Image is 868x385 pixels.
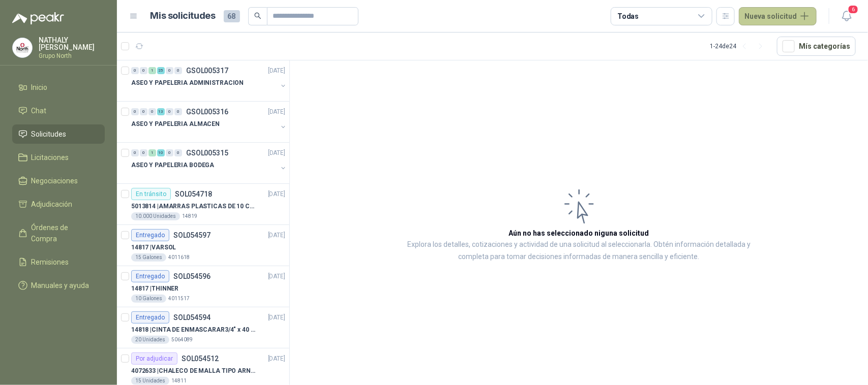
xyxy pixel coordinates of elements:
div: 0 [131,149,139,156]
p: 14819 [182,212,197,220]
img: Company Logo [13,38,32,57]
div: Entregado [131,270,169,282]
a: Remisiones [12,252,105,272]
p: SOL054596 [173,273,211,280]
p: [DATE] [268,107,285,117]
p: SOL054597 [173,232,211,239]
span: Solicitudes [32,129,67,140]
div: 10.000 Unidades [131,212,180,220]
a: Negociaciones [12,171,105,190]
div: Por adjudicar [131,352,177,365]
p: SOL054512 [182,355,219,362]
p: 4011618 [168,253,190,262]
p: 14818 | CINTA DE ENMASCARAR3/4" x 40 MTS [131,325,258,335]
h3: Aún no has seleccionado niguna solicitud [509,228,649,239]
span: search [254,12,261,19]
div: 1 [148,149,156,156]
p: [DATE] [268,231,285,240]
p: SOL054718 [175,190,212,198]
span: Manuales y ayuda [32,280,89,291]
p: ASEO Y PAPELERIA ADMINISTRACION [131,78,244,88]
p: 4011517 [168,295,190,303]
button: 6 [837,7,856,25]
p: Explora los detalles, cotizaciones y actividad de una solicitud al seleccionarla. Obtén informaci... [392,239,766,263]
div: 25 [157,67,165,74]
div: 1 [148,67,156,74]
div: 15 Galones [131,253,166,262]
p: ASEO Y PAPELERIA BODEGA [131,161,214,170]
a: Solicitudes [12,124,105,144]
p: [DATE] [268,189,285,199]
a: 0 0 1 10 0 0 GSOL005315[DATE] ASEO Y PAPELERIA BODEGA [131,147,287,179]
a: Chat [12,101,105,120]
button: Nueva solicitud [739,7,817,25]
span: Licitaciones [32,152,69,163]
p: [DATE] [268,313,285,323]
div: 0 [166,149,173,156]
p: 5064089 [171,336,193,344]
a: EntregadoSOL054597[DATE] 14817 |VARSOL15 Galones4011618 [117,225,289,266]
p: 14811 [171,377,187,385]
span: Inicio [32,82,48,93]
p: 4072633 | CHALECO DE MALLA TIPO ARNES [131,366,258,376]
button: Mís categorías [777,37,856,56]
p: ASEO Y PAPELERIA ALMACEN [131,119,220,129]
div: 0 [174,67,182,74]
div: Entregado [131,311,169,324]
div: Todas [617,11,639,22]
p: GSOL005317 [186,67,228,74]
div: 13 [157,108,165,115]
div: 0 [140,108,147,115]
p: [DATE] [268,272,285,281]
div: 15 Unidades [131,377,169,385]
div: 0 [131,108,139,115]
span: Remisiones [32,256,69,268]
p: Grupo North [39,53,105,59]
h1: Mis solicitudes [151,9,216,23]
span: 68 [224,10,240,22]
p: [DATE] [268,148,285,158]
p: 5013814 | AMARRAS PLASTICAS DE 10 CMS [131,202,258,211]
div: 10 [157,149,165,156]
span: Negociaciones [32,175,78,186]
div: 10 Galones [131,295,166,303]
p: GSOL005316 [186,108,228,115]
span: Chat [32,105,47,116]
p: [DATE] [268,354,285,364]
a: 0 0 1 25 0 0 GSOL005317[DATE] ASEO Y PAPELERIA ADMINISTRACION [131,65,287,97]
a: EntregadoSOL054594[DATE] 14818 |CINTA DE ENMASCARAR3/4" x 40 MTS20 Unidades5064089 [117,307,289,348]
p: SOL054594 [173,314,211,321]
div: En tránsito [131,188,171,200]
div: 0 [166,67,173,74]
p: 14817 | VARSOL [131,243,176,252]
p: GSOL005315 [186,149,228,156]
p: [DATE] [268,66,285,76]
div: Entregado [131,229,169,241]
div: 20 Unidades [131,336,169,344]
a: EntregadoSOL054596[DATE] 14817 |THINNER10 Galones4011517 [117,266,289,307]
div: 0 [131,67,139,74]
div: 0 [148,108,156,115]
div: 0 [174,149,182,156]
span: Órdenes de Compra [32,222,95,244]
div: 1 - 24 de 24 [710,38,769,54]
p: 14817 | THINNER [131,284,178,294]
a: En tránsitoSOL054718[DATE] 5013814 |AMARRAS PLASTICAS DE 10 CMS10.000 Unidades14819 [117,184,289,225]
p: NATHALY [PERSON_NAME] [39,37,105,51]
a: Licitaciones [12,148,105,167]
div: 0 [174,108,182,115]
a: 0 0 0 13 0 0 GSOL005316[DATE] ASEO Y PAPELERIA ALMACEN [131,106,287,138]
a: Manuales y ayuda [12,276,105,295]
div: 0 [140,149,147,156]
a: Órdenes de Compra [12,218,105,248]
span: 6 [848,5,859,14]
img: Logo peakr [12,12,64,24]
div: 0 [166,108,173,115]
span: Adjudicación [32,199,73,210]
a: Inicio [12,78,105,97]
a: Adjudicación [12,195,105,214]
div: 0 [140,67,147,74]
